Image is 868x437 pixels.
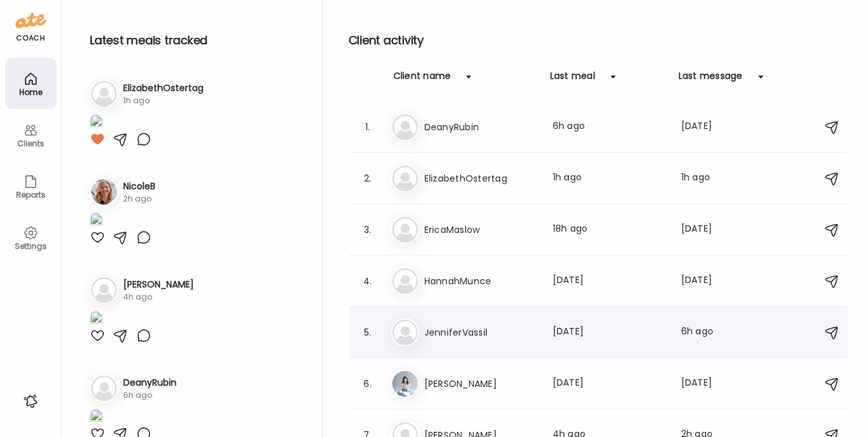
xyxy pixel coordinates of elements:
h2: Latest meals tracked [90,31,302,50]
img: avatars%2FkkLrUY8seuY0oYXoW3rrIxSZDCE3 [91,179,117,205]
h3: HannahMunce [424,273,537,289]
div: Clients [8,139,54,148]
div: 5. [360,325,376,340]
div: 4. [360,273,376,289]
div: 6. [360,376,376,391]
div: 18h ago [553,222,666,237]
div: [DATE] [681,119,731,135]
div: [DATE] [681,376,731,391]
div: Settings [8,242,54,250]
div: [DATE] [553,325,666,340]
div: 6h ago [123,390,177,401]
div: 6h ago [681,325,731,340]
h3: ElizabethOstertag [424,171,537,186]
div: [DATE] [553,376,666,391]
img: images%2FT4hpSHujikNuuNlp83B0WiiAjC52%2F9LzqaV2zTewfdOdvVPTS%2FWy2TWItGMQ4tJazJQXaB_1080 [90,409,103,426]
img: images%2Fvrxxq8hx67gXpjBZ45R0tDyoZHb2%2FZUGOXrUBBrsw8no8Rlih%2F2UAE3MjGs5xQDvIS3yR8_1080 [90,311,103,328]
img: bg-avatar-default.svg [91,277,117,303]
div: Client name [394,69,451,90]
img: bg-avatar-default.svg [392,166,418,191]
div: Reports [8,191,54,199]
div: 4h ago [123,291,194,303]
img: bg-avatar-default.svg [91,375,117,401]
img: bg-avatar-default.svg [392,268,418,294]
div: 2. [360,171,376,186]
div: [DATE] [553,273,666,289]
h3: [PERSON_NAME] [123,278,194,291]
h3: EricaMaslow [424,222,537,237]
img: images%2FkkLrUY8seuY0oYXoW3rrIxSZDCE3%2FzZd66lplQnbJ7IIk0ROQ%2FrpOYxjkfPDX1hdyHHgzH_1080 [90,212,103,230]
div: Last message [679,69,743,90]
div: Last meal [550,69,595,90]
div: 2h ago [123,193,155,205]
img: bg-avatar-default.svg [91,81,117,107]
div: Home [8,88,54,96]
div: coach [16,33,45,44]
h3: NicoleB [123,180,155,193]
img: images%2Fdbjthrfo9Dc3sGIpJW43CSl6rrT2%2FIxSP3JeI9oMvJEdOayvW%2FuTU7qVS84hwdYjUJnGnR_1080 [90,114,103,132]
div: 1h ago [123,95,204,107]
img: bg-avatar-default.svg [392,217,418,243]
h3: [PERSON_NAME] [424,376,537,391]
div: 1. [360,119,376,135]
div: 3. [360,222,376,237]
div: 1h ago [681,171,731,186]
h3: DeanyRubin [424,119,537,135]
h2: Client activity [349,31,847,50]
img: ate [15,10,46,31]
div: 1h ago [553,171,666,186]
img: bg-avatar-default.svg [392,114,418,140]
h3: DeanyRubin [123,376,177,390]
img: bg-avatar-default.svg [392,320,418,345]
div: 6h ago [553,119,666,135]
div: [DATE] [681,273,731,289]
div: [DATE] [681,222,731,237]
h3: ElizabethOstertag [123,81,204,95]
h3: JenniferVassil [424,325,537,340]
img: avatars%2Fg0h3UeSMiaSutOWea2qVtuQrzdp1 [392,371,418,397]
